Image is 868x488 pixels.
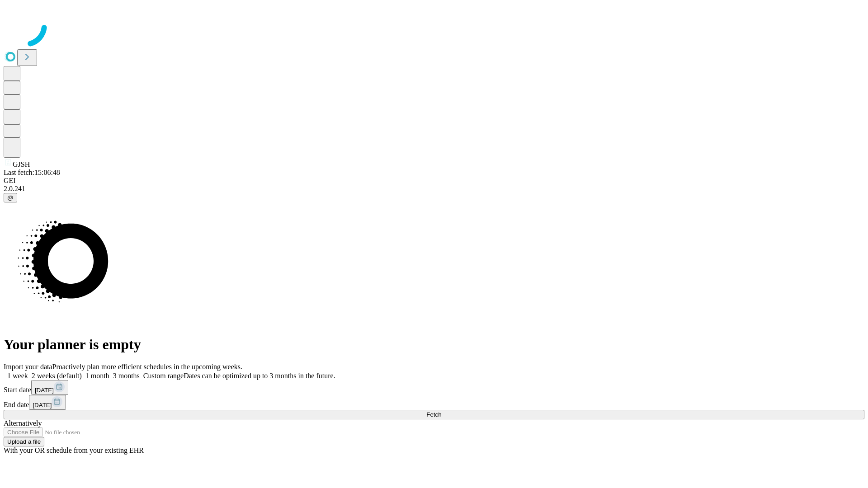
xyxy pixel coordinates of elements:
[4,437,44,446] button: Upload a file
[4,193,17,202] button: @
[33,402,52,408] span: [DATE]
[4,177,864,185] div: GEI
[4,380,864,395] div: Start date
[13,160,30,168] span: GJSH
[426,411,441,418] span: Fetch
[7,194,14,201] span: @
[4,169,60,176] span: Last fetch: 15:06:48
[4,410,864,419] button: Fetch
[4,363,52,371] span: Import your data
[143,372,184,380] span: Custom range
[35,387,54,394] span: [DATE]
[4,185,864,193] div: 2.0.241
[52,363,242,371] span: Proactively plan more efficient schedules in the upcoming weeks.
[4,336,864,353] h1: Your planner is empty
[32,372,82,380] span: 2 weeks (default)
[31,380,68,395] button: [DATE]
[4,419,42,427] span: Alternatively
[4,446,144,454] span: With your OR schedule from your existing EHR
[184,372,335,380] span: Dates can be optimized up to 3 months in the future.
[4,395,864,410] div: End date
[29,395,66,410] button: [DATE]
[113,372,140,380] span: 3 months
[85,372,109,380] span: 1 month
[7,372,28,380] span: 1 week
